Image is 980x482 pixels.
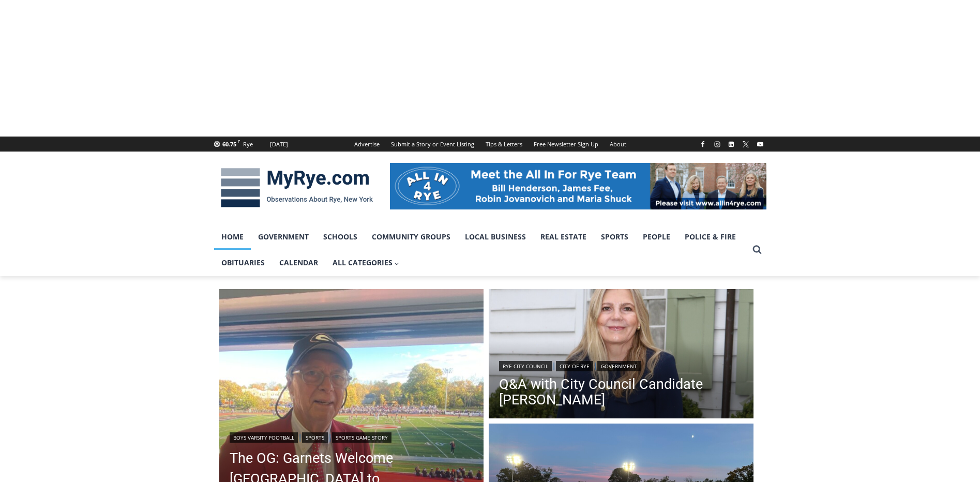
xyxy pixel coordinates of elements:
[725,138,737,150] a: Linkedin
[489,289,753,421] img: (PHOTO: City council candidate Maria Tufvesson Shuck.)
[499,376,743,408] a: Q&A with City Council Candidate [PERSON_NAME]
[385,137,480,152] a: Submit a Story or Event Listing
[697,138,709,150] a: Facebook
[238,139,240,144] span: F
[349,137,385,152] a: Advertise
[316,224,365,250] a: Schools
[489,289,753,421] a: Read More Q&A with City Council Candidate Maria Tufvesson Shuck
[230,432,298,443] a: Boys Varsity Football
[636,224,677,250] a: People
[499,361,552,371] a: Rye City Council
[302,432,328,443] a: Sports
[214,224,748,276] nav: Primary Navigation
[711,138,723,150] a: Instagram
[594,224,636,250] a: Sports
[214,161,380,215] img: MyRye.com
[230,430,474,443] div: | |
[499,359,743,371] div: | |
[214,250,272,276] a: Obituaries
[604,137,632,152] a: About
[325,250,407,276] a: All Categories
[754,138,766,150] a: YouTube
[333,257,400,268] span: All Categories
[556,361,593,371] a: City of Rye
[597,361,641,371] a: Government
[332,432,391,443] a: Sports Game Story
[390,163,766,209] img: All in for Rye
[748,240,766,259] button: View Search Form
[365,224,458,250] a: Community Groups
[740,138,752,150] a: X
[528,137,604,152] a: Free Newsletter Sign Up
[349,137,632,152] nav: Secondary Navigation
[480,137,528,152] a: Tips & Letters
[243,140,253,149] div: Rye
[214,224,251,250] a: Home
[533,224,594,250] a: Real Estate
[272,250,325,276] a: Calendar
[458,224,533,250] a: Local Business
[677,224,743,250] a: Police & Fire
[270,140,288,149] div: [DATE]
[251,224,316,250] a: Government
[222,140,236,148] span: 60.75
